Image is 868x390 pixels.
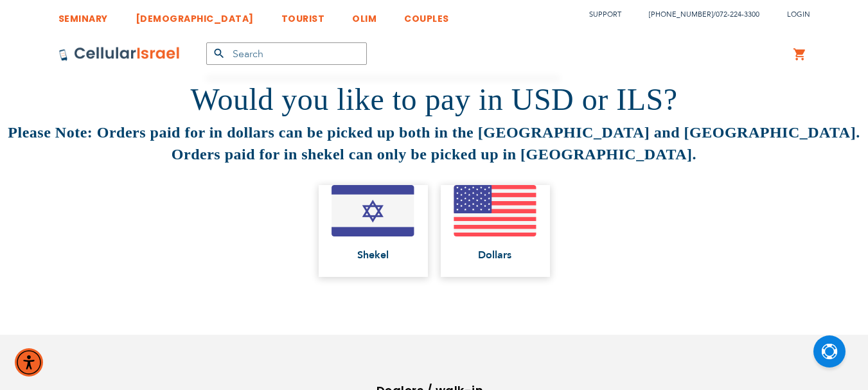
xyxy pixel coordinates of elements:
[649,10,713,19] a: [PHONE_NUMBER]
[206,42,367,65] input: Search
[136,3,254,27] a: [DEMOGRAPHIC_DATA]
[357,249,389,261] span: Shekel
[58,3,108,27] a: SEMINARY
[15,348,43,377] div: Accessibility Menu
[716,10,759,19] a: 072-224-3300
[404,3,449,27] a: COUPLES
[8,124,860,163] strong: Please Note: Orders paid for in dollars can be picked up both in the [GEOGRAPHIC_DATA] and [GEOGR...
[589,10,621,19] a: Support
[478,249,511,261] span: Dollars
[281,3,325,27] a: TOURIST
[319,185,428,278] a: Shekel
[787,10,810,19] span: Login
[58,46,181,62] img: Cellular Israel Logo
[636,5,759,24] li: /
[441,185,550,278] a: Dollars
[352,3,376,27] a: OLIM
